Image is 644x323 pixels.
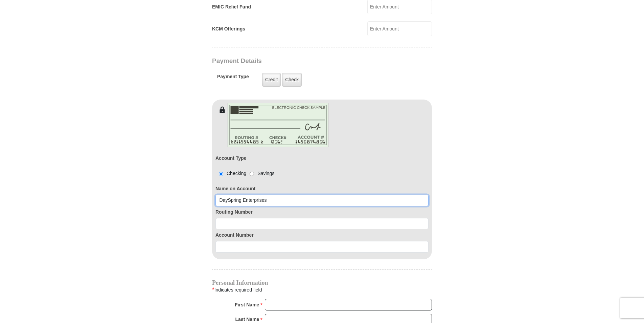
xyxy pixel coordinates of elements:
label: Credit [262,73,281,87]
label: EMIC Relief Fund [212,3,251,10]
h4: Personal Information [212,280,432,285]
img: check-en.png [227,103,329,147]
label: KCM Offerings [212,25,245,33]
input: Enter Amount [367,21,432,36]
label: Routing Number [215,209,429,216]
label: Account Type [215,155,247,162]
h5: Payment Type [217,74,249,83]
label: Account Number [215,232,429,239]
h3: Payment Details [212,57,385,65]
label: Name on Account [215,185,429,192]
div: Indicates required field [212,285,432,294]
strong: First Name [235,300,259,309]
label: Check [282,73,302,87]
div: Checking Savings [215,170,274,177]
